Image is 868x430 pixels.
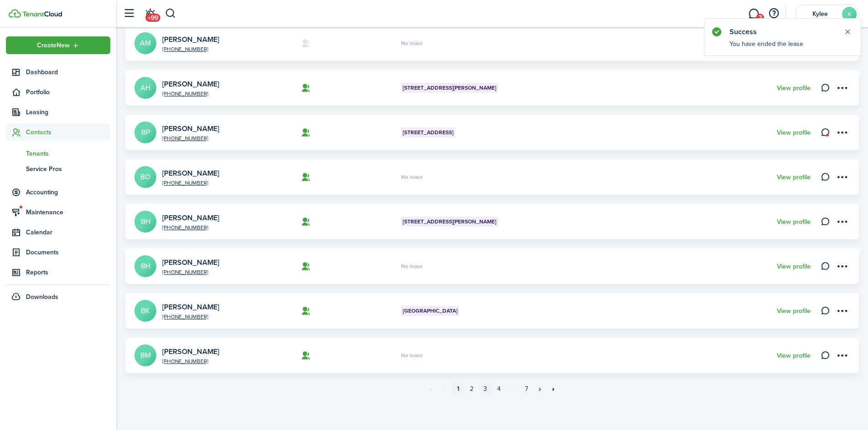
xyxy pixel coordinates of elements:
a: [PERSON_NAME] [162,34,219,45]
a: BP [134,121,156,143]
a: Service Pros [6,161,110,177]
button: Open menu [834,348,850,363]
button: Open resource center [766,6,781,21]
button: Open menu [834,80,850,96]
span: Downloads [26,292,58,302]
a: [PHONE_NUMBER] [162,136,294,141]
a: Last [547,382,560,396]
a: [PHONE_NUMBER] [162,225,294,230]
a: Next [533,382,547,396]
a: Tenants [6,146,110,161]
a: [PHONE_NUMBER] [162,46,294,52]
img: TenantCloud [9,9,21,18]
button: Close notify [841,25,854,38]
a: 2 [465,382,478,396]
a: [PHONE_NUMBER] [162,359,294,364]
button: Open menu [6,36,110,54]
button: Open menu [834,303,850,319]
button: Open sidebar [120,5,138,22]
a: BK [134,300,156,322]
a: [PERSON_NAME] [162,257,219,268]
span: Contacts [26,127,110,137]
a: [PERSON_NAME] [162,302,219,312]
a: View profile [777,352,811,359]
a: View profile [777,218,811,226]
span: Kylee [802,11,838,17]
span: Maintenance [26,207,110,217]
button: Open menu [834,125,850,140]
a: [PERSON_NAME] [162,212,219,223]
span: Leasing [26,107,110,117]
a: 7 [519,382,533,396]
a: [PERSON_NAME] [162,79,219,89]
avatar-text: K [842,7,857,21]
span: +99 [145,14,160,22]
a: View profile [777,308,811,315]
a: BH [134,211,156,233]
a: BM [134,344,156,366]
a: Reports [6,263,110,281]
a: Messaging [745,2,762,25]
a: First [424,382,437,396]
button: Open menu [834,214,850,229]
span: [STREET_ADDRESS][PERSON_NAME] [403,84,496,92]
span: [STREET_ADDRESS][PERSON_NAME] [403,218,496,226]
span: Dashboard [26,67,110,77]
a: [PHONE_NUMBER] [162,269,294,275]
span: No lease [401,174,423,180]
a: BO [134,166,156,188]
a: Previous [437,382,451,396]
button: Open menu [834,258,850,274]
img: TenantCloud [22,11,62,17]
notify-title: Success [729,26,834,37]
a: Dashboard [6,63,110,81]
a: [PHONE_NUMBER] [162,180,294,186]
a: AH [134,77,156,99]
span: Reports [26,268,110,277]
a: [PHONE_NUMBER] [162,91,294,96]
a: Notifications [141,2,159,25]
span: 7 [756,14,764,22]
a: 1 [451,382,465,396]
button: Open menu [834,169,850,185]
a: View profile [777,85,811,92]
span: Create New [37,42,70,49]
a: [PERSON_NAME] [162,123,219,134]
span: Accounting [26,187,110,197]
span: No lease [401,263,423,269]
a: [PERSON_NAME] [162,346,219,357]
span: Service Pros [26,164,110,174]
span: No lease [401,40,423,46]
span: [GEOGRAPHIC_DATA] [403,307,457,315]
span: [STREET_ADDRESS] [403,128,453,137]
notify-body: You have ended the lease [704,39,861,56]
span: No lease [401,353,423,358]
a: 3 [478,382,492,396]
button: Search [165,6,176,21]
a: View profile [777,174,811,181]
a: BH [134,255,156,277]
span: Tenants [26,149,110,158]
a: 4 [492,382,506,396]
a: ... [506,382,519,396]
a: [PERSON_NAME] [162,168,219,178]
span: Portfolio [26,87,110,97]
a: AM [134,32,156,54]
span: Documents [26,248,110,257]
span: Calendar [26,228,110,237]
a: View profile [777,263,811,270]
a: View profile [777,129,811,137]
a: [PHONE_NUMBER] [162,314,294,319]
